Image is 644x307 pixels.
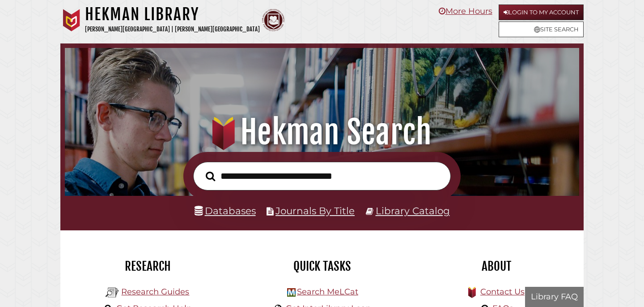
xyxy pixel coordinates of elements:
h2: Research [67,259,228,274]
a: Library Catalog [376,205,450,216]
img: Hekman Library Logo [106,286,119,299]
i: Search [206,171,215,181]
a: Journals By Title [275,205,355,216]
img: Calvin University [60,9,83,31]
h1: Hekman Search [75,112,570,152]
h1: Hekman Library [85,4,260,24]
h2: About [416,259,577,274]
h2: Quick Tasks [241,259,402,274]
a: Search MeLCat [297,287,358,297]
img: Hekman Library Logo [287,288,296,297]
a: Site Search [499,22,584,37]
a: Research Guides [121,287,189,297]
button: Search [201,169,220,184]
a: Databases [195,205,256,216]
img: Calvin Theological Seminary [262,9,284,31]
a: More Hours [439,6,492,16]
a: Login to My Account [499,4,584,20]
a: Contact Us [480,287,525,297]
p: [PERSON_NAME][GEOGRAPHIC_DATA] | [PERSON_NAME][GEOGRAPHIC_DATA] [85,24,260,35]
